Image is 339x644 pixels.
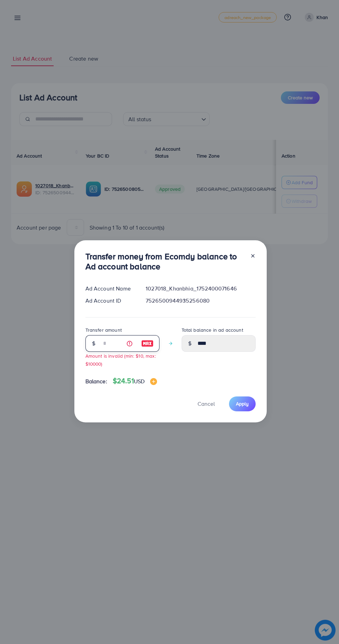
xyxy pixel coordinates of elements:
[85,251,245,271] h3: Transfer money from Ecomdy balance to Ad account balance
[85,327,122,333] label: Transfer amount
[134,377,145,385] span: USD
[85,377,107,385] span: Balance:
[150,378,157,385] img: image
[140,297,261,305] div: 7526500944935256080
[80,297,140,305] div: Ad Account ID
[182,327,243,333] label: Total balance in ad account
[189,396,223,411] button: Cancel
[85,352,156,367] small: Amount is invalid (min: $10, max: $10000)
[141,339,154,348] img: image
[236,400,249,407] span: Apply
[80,285,140,293] div: Ad Account Name
[140,285,261,293] div: 1027018_Khanbhia_1752400071646
[198,400,215,408] span: Cancel
[229,396,256,411] button: Apply
[113,377,157,385] h4: $24.51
